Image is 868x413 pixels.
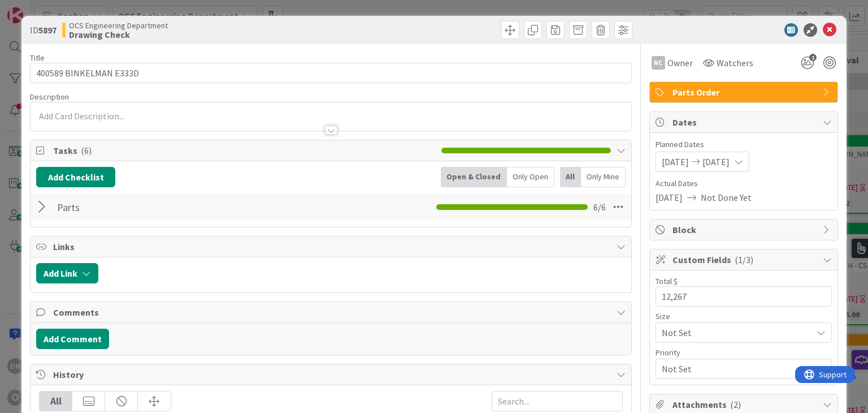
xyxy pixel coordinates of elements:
span: Attachments [672,398,817,411]
label: Title [30,53,45,63]
label: Total $ [656,276,678,286]
input: type card name here... [30,63,631,83]
span: Planned Dates [656,139,832,150]
span: Dates [672,115,817,129]
input: Search... [492,391,623,411]
button: Add Checklist [36,167,115,187]
span: Owner [667,56,693,70]
span: Block [672,223,817,236]
span: Parts Order [672,85,817,99]
button: Add Link [36,263,98,283]
span: Tasks [53,144,435,157]
div: All [560,167,581,187]
span: ( 1/3 ) [735,254,753,265]
div: Only Mine [581,167,626,187]
span: 1 [809,54,817,61]
div: Open & Closed [441,167,507,187]
span: OCS Engineering Department [69,21,168,30]
span: Links [53,240,610,253]
span: Watchers [717,56,753,70]
div: Priority [656,349,832,356]
span: Actual Dates [656,178,832,190]
div: All [40,392,72,411]
span: Not Set [662,361,806,377]
span: Support [24,2,51,15]
span: Not Done Yet [701,191,752,204]
input: Add Checklist... [53,197,307,217]
button: Add Comment [36,329,109,349]
b: Drawing Check [69,30,168,39]
span: [DATE] [702,155,730,169]
b: 5897 [38,24,57,36]
span: Description [30,92,69,102]
span: Comments [53,306,610,319]
div: NC [652,56,665,70]
span: ( 2 ) [730,399,741,410]
span: Custom Fields [672,253,817,266]
div: Size [656,312,832,320]
span: ID [30,23,57,37]
span: ( 6 ) [81,145,92,156]
span: History [53,368,610,381]
div: Only Open [507,167,554,187]
span: Not Set [662,325,806,341]
span: 6 / 6 [593,200,606,214]
span: [DATE] [662,155,689,169]
span: [DATE] [656,191,683,204]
